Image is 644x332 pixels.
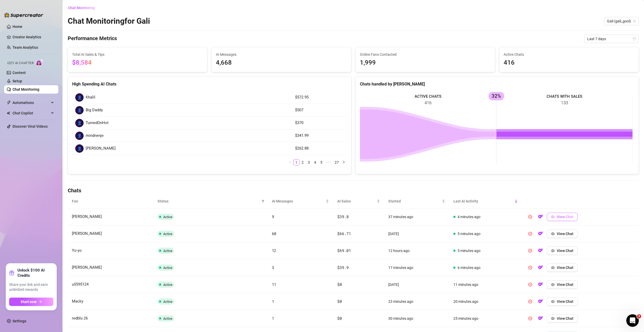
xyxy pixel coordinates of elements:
[384,208,449,225] td: 37 minutes ago
[449,310,522,327] td: 25 minutes ago
[86,145,116,152] span: [PERSON_NAME]
[337,214,349,219] span: $39.8
[289,161,292,164] span: left
[72,59,92,66] span: $8,584
[163,215,172,219] span: Active
[68,35,117,43] h4: Performance Metrics
[272,265,274,270] span: 3
[12,109,49,117] span: Chat Copilot
[272,282,276,287] span: 11
[528,232,532,236] span: pause-circle
[557,232,573,236] span: View Chat
[86,94,95,101] span: Khalil
[449,276,522,293] td: 11 minutes ago
[272,198,325,204] span: AI Messages
[341,159,347,165] button: right
[337,299,342,304] span: $0
[504,52,634,57] span: Active Chats
[360,81,635,87] div: Chats handled by [PERSON_NAME]
[536,284,545,288] a: OF
[536,300,545,305] a: OF
[72,52,203,57] span: Total AI Sales & Tips
[538,265,543,270] img: OF
[528,215,532,219] span: pause-circle
[536,250,545,254] a: OF
[458,266,480,270] span: 6 minutes ago
[337,231,351,236] span: $66.71
[272,231,276,236] span: 68
[36,59,44,66] img: AI Chatter
[528,249,532,253] span: pause-circle
[528,283,532,286] span: pause-circle
[261,200,265,203] span: filter
[72,248,82,253] span: Yo-yo
[7,61,34,66] span: Izzy AI Chatter
[557,249,573,253] span: View Chat
[272,316,274,321] span: 1
[633,37,636,40] span: calendar
[384,276,449,293] td: [DATE]
[342,161,345,164] span: right
[551,249,555,253] span: eye
[337,316,342,321] span: $0
[637,314,641,318] span: 3
[587,35,636,43] span: Last 7 days
[295,120,344,126] article: $370
[163,249,172,253] span: Active
[68,194,153,208] th: Fan
[39,300,42,304] span: arrow-right
[295,107,344,113] article: $507
[306,159,312,165] a: 3
[626,314,639,327] iframe: Intercom live chat
[547,263,578,272] button: View Chat
[337,198,376,204] span: AI Sales
[551,232,555,236] span: eye
[337,248,351,253] span: $69.01
[75,144,84,153] div: 👤
[458,215,480,219] span: 4 minutes ago
[607,17,636,25] span: Gali (gali_gool)
[12,87,39,91] a: Chat Monitoring
[272,299,274,304] span: 1
[536,263,545,272] button: OF
[453,198,514,204] span: Last AI Activity
[72,316,88,321] span: redblu 26
[333,159,341,165] li: 27
[324,159,333,165] span: •••
[557,299,573,304] span: View Chat
[299,159,306,165] li: 2
[458,249,480,253] span: 5 minutes ago
[300,159,305,165] a: 2
[536,230,545,238] button: OF
[306,159,312,165] li: 3
[536,267,545,271] a: OF
[538,248,543,253] img: OF
[449,293,522,310] td: 20 minutes ago
[72,265,102,270] span: [PERSON_NAME]
[12,79,22,83] a: Setup
[9,298,53,306] button: Start nowarrow-right
[557,282,573,287] span: View Chat
[547,247,578,255] button: View Chat
[536,297,545,306] button: OF
[551,283,555,286] span: eye
[72,282,89,287] span: u5595124
[312,159,318,165] a: 4
[384,242,449,259] td: 12 hours ago
[75,106,84,114] div: 👤
[268,194,333,208] th: AI Messages
[384,225,449,242] td: [DATE]
[536,233,545,237] a: OF
[547,213,578,221] button: View Chat
[536,314,545,323] button: OF
[12,71,26,75] a: Content
[163,317,172,321] span: Active
[12,45,38,50] a: Team Analytics
[295,94,344,101] article: $572.95
[384,293,449,310] td: 23 minutes ago
[86,133,104,139] span: mindnenje
[384,194,449,208] th: Started
[68,187,639,194] h4: Chats
[557,316,573,321] span: View Chat
[216,52,347,57] span: AI Messages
